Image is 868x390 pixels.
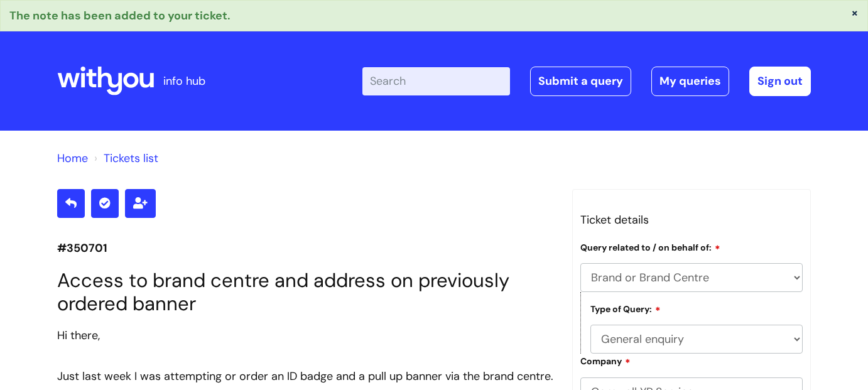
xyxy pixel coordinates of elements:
li: Tickets list [91,148,158,168]
a: Sign out [749,67,811,95]
h1: Access to brand centre and address on previously ordered banner [57,269,553,315]
p: info hub [163,71,205,91]
div: | - [362,67,811,95]
a: Submit a query [530,67,631,95]
a: Tickets list [104,151,158,166]
label: Company [580,354,631,367]
div: Just last week I was attempting or order an ID badge and a pull up banner via the brand centre. [57,366,553,386]
input: Search [362,67,510,95]
button: × [851,7,859,18]
a: My queries [651,67,729,95]
div: Hi there, [57,325,553,345]
li: Solution home [57,148,88,168]
a: Home [57,151,88,166]
p: #350701 [57,238,553,258]
label: Type of Query: [590,302,661,315]
label: Query related to / on behalf of: [580,241,720,253]
h3: Ticket details [580,210,803,230]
